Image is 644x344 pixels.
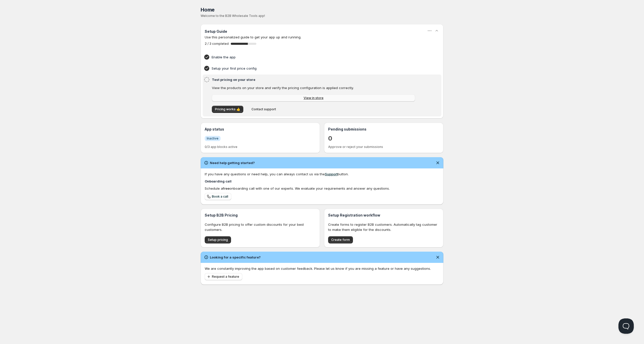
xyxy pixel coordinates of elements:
p: We are constantly improving the app based on customer feedback. Please let us know if you are mis... [205,266,439,271]
button: Dismiss notification [434,159,441,166]
span: Home [201,7,215,13]
a: 0 [328,134,332,143]
h2: Need help getting started? [210,160,255,165]
p: Approve or reject your submissions [328,145,439,149]
h4: Test pricing on your store [212,77,417,82]
span: Contact support [251,107,276,111]
p: Welcome to the B2B Wholesale Tools app! [201,14,443,18]
h4: Onboarding call [205,179,439,184]
p: Configure B2B pricing to offer custom discounts for your best customers. [205,222,316,232]
p: Create forms to register B2B customers. Automatically tag customer to make them eligible for the ... [328,222,439,232]
button: Contact support [248,106,279,113]
h3: Setup Guide [205,29,227,34]
iframe: Help Scout Beacon - Open [618,318,634,334]
span: View in store [304,96,324,100]
h4: Enable the app [212,55,417,60]
span: Create form [331,238,350,242]
div: If you have any questions or need help, you can always contact us via the button. [205,171,439,177]
h3: Pending submissions [328,127,439,132]
button: Request a feature [205,273,242,280]
button: Create form [328,236,353,243]
p: View the products on your store and verify the pricing configuration is applied correctly. [212,85,415,90]
button: Dismiss notification [434,254,441,261]
button: Setup pricing [205,236,231,243]
h3: Setup B2B Pricing [205,213,316,218]
span: Setup pricing [208,238,228,242]
h3: Setup Registration workflow [328,213,439,218]
span: Book a call [212,195,228,199]
button: Pricing works 👍 [212,106,243,113]
p: 0/3 app blocks active [205,145,316,149]
a: Book a call [205,193,231,200]
h4: Setup your first price config [212,66,417,71]
span: Request a feature [212,275,239,279]
span: 2 / 3 completed [205,42,229,46]
a: InfoInactive [205,136,221,141]
a: View in store [212,94,415,102]
p: Use this personalized guide to get your app up and running. [205,35,439,40]
b: free [223,186,229,190]
a: Support [325,172,338,176]
h3: App status [205,127,316,132]
div: Schedule a onboarding call with one of our experts. We evaluate your requirements and answer any ... [205,186,439,191]
span: Inactive [207,136,218,141]
h2: Looking for a specific feature? [210,255,261,260]
span: Pricing works 👍 [215,107,240,111]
